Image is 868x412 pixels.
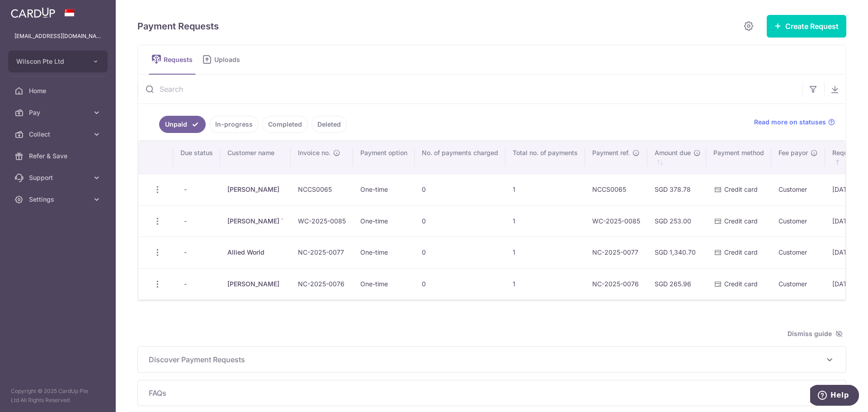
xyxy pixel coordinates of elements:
td: NC-2025-0077 [585,237,647,268]
span: Customer [778,280,807,288]
td: One-time [353,205,415,237]
td: One-time [353,174,415,205]
th: Amount due : activate to sort column ascending [647,141,706,174]
span: Refer & Save [29,152,89,161]
span: Settings [29,195,89,204]
a: Requests [149,45,196,74]
span: Read more on statuses [754,118,826,127]
a: Uploads [199,45,246,74]
td: [PERSON_NAME] [220,174,291,205]
a: Unpaid [159,116,206,133]
span: Help [20,6,39,14]
td: 0 [415,205,505,237]
td: 0 [415,237,505,268]
span: Uploads [214,55,246,64]
td: SGD 253.00 [647,205,706,237]
span: - [180,246,190,259]
span: - [180,278,190,290]
button: Wilscon Pte Ltd [8,51,108,72]
img: CardUp [11,7,55,18]
td: 1 [505,174,585,205]
span: Invoice no. [298,148,330,157]
td: 0 [415,174,505,205]
p: Discover Payment Requests [149,354,835,365]
td: 1 [505,205,585,237]
th: Payment option [353,141,415,174]
td: SGD 1,340.70 [647,237,706,268]
a: Deleted [311,116,347,133]
td: NCCS0065 [585,174,647,205]
span: Dismiss guide [788,328,843,339]
h5: Payment Requests [137,19,219,33]
span: No. of payments charged [422,148,498,157]
button: Create Request [767,15,846,38]
span: Customer [778,217,807,225]
span: - [180,183,190,196]
th: Due status [173,141,220,174]
th: Customer name [220,141,291,174]
span: Payment ref. [592,148,630,157]
span: Credit card [724,217,758,225]
td: NCCS0065 [291,174,353,205]
td: One-time [353,268,415,300]
a: Read more on statuses [754,118,835,127]
th: No. of payments charged [415,141,505,174]
span: Credit card [724,248,758,256]
span: Discover Payment Requests [149,354,824,365]
a: In-progress [209,116,259,133]
td: [PERSON_NAME] ` [220,205,291,237]
th: Total no. of payments [505,141,585,174]
a: Completed [262,116,308,133]
td: NC-2025-0076 [291,268,353,300]
span: Pay [29,108,89,117]
span: Support [29,173,89,182]
td: 0 [415,268,505,300]
th: Fee payor [771,141,825,174]
td: One-time [353,237,415,268]
span: Total no. of payments [513,148,578,157]
td: WC-2025-0085 [585,205,647,237]
span: Credit card [724,280,758,288]
span: Customer [778,248,807,256]
td: Allied World [220,237,291,268]
span: Fee payor [778,148,808,157]
span: Collect [29,130,89,139]
input: Search [138,75,802,104]
th: Payment ref. [585,141,647,174]
td: SGD 378.78 [647,174,706,205]
span: Credit card [724,185,758,193]
td: NC-2025-0077 [291,237,353,268]
span: Customer [778,185,807,193]
span: Wilscon Pte Ltd [16,57,83,66]
span: Amount due [655,148,691,157]
td: 1 [505,268,585,300]
th: Invoice no. [291,141,353,174]
span: Requests [164,55,196,64]
p: [EMAIL_ADDRESS][DOMAIN_NAME] [14,32,101,41]
td: [PERSON_NAME] [220,268,291,300]
span: FAQs [149,388,824,398]
td: NC-2025-0076 [585,268,647,300]
span: - [180,215,190,227]
td: WC-2025-0085 [291,205,353,237]
td: 1 [505,237,585,268]
td: SGD 265.96 [647,268,706,300]
th: Payment method [706,141,771,174]
span: Home [29,86,89,95]
iframe: Opens a widget where you can find more information [810,385,859,407]
span: Payment option [360,148,407,157]
p: FAQs [149,388,835,398]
